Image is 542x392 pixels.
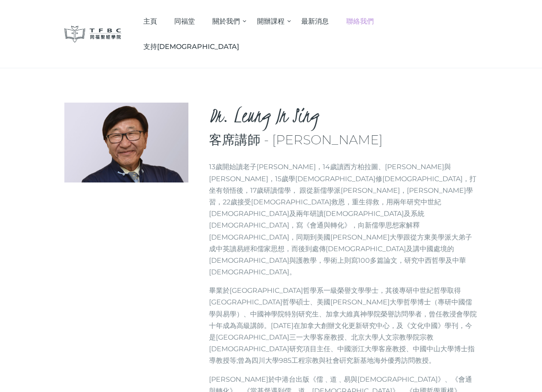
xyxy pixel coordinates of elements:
a: 聯絡我們 [337,9,382,34]
span: 聯絡我們 [346,17,374,25]
span: 主頁 [143,17,157,25]
span: 最新消息 [301,17,329,25]
h3: 客席講師 - [PERSON_NAME] [209,133,478,147]
img: Dr. Leung In Sing [64,103,188,182]
p: 13歲開始讀老子[PERSON_NAME]，14歲讀西方柏拉圖、[PERSON_NAME]與[PERSON_NAME]，15歲學[DEMOGRAPHIC_DATA]修[DEMOGRAPHIC_D... [209,161,478,278]
a: 主頁 [134,9,166,34]
img: 同福聖經學院 TFBC [64,26,122,43]
a: 同福堂 [166,9,204,34]
a: 開辦課程 [248,9,293,34]
a: 最新消息 [293,9,338,34]
h2: Dr. Leung In Sing [209,103,478,128]
a: 關於我們 [204,9,248,34]
span: 同福堂 [174,17,195,25]
span: 關於我們 [212,17,240,25]
a: 支持[DEMOGRAPHIC_DATA] [134,34,248,59]
p: 畢業於[GEOGRAPHIC_DATA]哲學系一級榮譽文學學士，其後專研中世紀哲學取得[GEOGRAPHIC_DATA]哲學碩士、美國[PERSON_NAME]大學哲學博士（專研中國儒學與易學）... [209,285,478,366]
span: 支持[DEMOGRAPHIC_DATA] [143,43,239,51]
span: 開辦課程 [257,17,285,25]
